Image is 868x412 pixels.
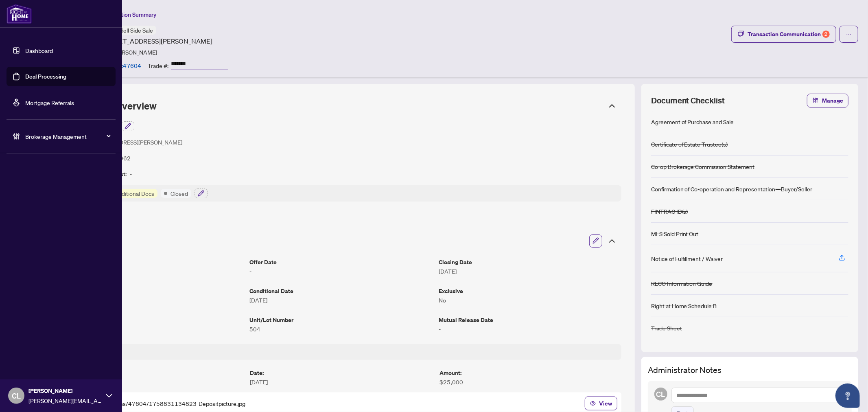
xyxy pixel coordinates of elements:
article: Type : [60,368,242,377]
button: Manage [807,94,848,107]
article: Mutual Release Date [439,315,621,324]
div: Co-op Brokerage Commission Statement [651,162,755,171]
span: [PERSON_NAME][EMAIL_ADDRESS][DOMAIN_NAME] [28,396,102,405]
span: Deal - Sell Side Sale [104,26,153,34]
div: 2 [822,31,830,38]
article: $25,000 [440,377,621,386]
article: Conditional Date [249,286,432,296]
button: View [585,397,617,410]
span: Transaction Summary [101,11,156,18]
div: Trade Details [54,230,623,252]
div: Certificate of Estate Trustee(s) [651,140,728,149]
button: Open asap [835,384,860,408]
a: Deal Processing [25,73,66,80]
span: ellipsis [846,31,852,37]
div: RECO Information Guide [651,279,713,288]
article: Exclusive [439,286,621,296]
article: [PERSON_NAME] [113,48,157,57]
a: Dashboard [25,47,53,54]
span: [PERSON_NAME] [28,386,102,395]
article: Amount : [440,368,621,377]
article: [DATE] [249,296,432,305]
article: [STREET_ADDRESS][PERSON_NAME] [86,138,182,147]
article: [DATE] [439,267,621,276]
div: Right at Home Schedule B [651,301,717,310]
div: Transaction Communication [748,28,830,41]
article: 504 [249,324,432,333]
article: Closed [171,189,188,198]
article: [STREET_ADDRESS][PERSON_NAME] [101,36,212,46]
span: Brokerage Management [25,132,110,141]
span: eye [590,401,596,406]
article: Requires Additional Docs [90,189,154,198]
article: [DATE] [60,296,243,305]
img: logo [7,4,32,24]
article: - [439,324,621,333]
span: CL [12,390,21,401]
div: Trade Sheet [651,324,682,333]
article: - [249,267,432,276]
span: CL [656,388,665,400]
article: 1 [60,324,243,333]
div: MLS Sold Print Out [651,229,699,238]
div: Confirmation of Co-operation and Representation—Buyer/Seller [651,184,813,193]
span: Document Checklist [651,95,725,106]
span: Manage [822,94,843,107]
article: Closing Date [439,257,621,267]
a: Mortgage Referrals [25,99,74,106]
article: Number of offers [60,315,243,324]
article: $780,000 [60,267,243,276]
article: Date : [250,368,431,377]
span: View [599,397,612,410]
article: Unit/Lot Number [249,315,432,324]
article: No [439,296,621,305]
div: Notice of Fulfillment / Waiver [651,254,723,263]
article: Offer Date [249,257,432,267]
article: Firm Date [60,286,243,296]
div: Transaction Overview [54,95,623,116]
article: Sold Price [60,257,243,267]
div: FINTRAC ID(s) [651,207,688,216]
article: - [130,169,132,179]
span: 1594/transactions/47604/1758831134823-Depositpicture.jpg [77,399,245,408]
article: [DATE] [250,377,431,386]
article: Direct Deposit [60,377,242,386]
article: Trade #: [148,61,168,70]
h3: Administrator Notes [648,364,852,376]
button: Transaction Communication2 [731,26,836,43]
div: Agreement of Purchase and Sale [651,117,734,126]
